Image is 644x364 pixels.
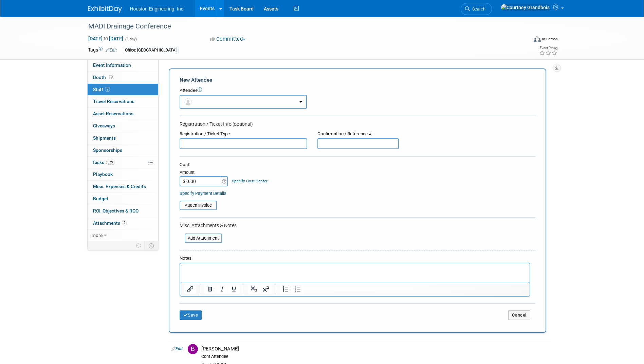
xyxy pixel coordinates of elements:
a: ROI, Objectives & ROO [88,205,158,217]
td: Personalize Event Tab Strip [133,241,145,250]
div: Notes [180,255,530,262]
button: Bullet list [292,284,303,294]
span: Booth not reserved yet [108,75,114,80]
div: Misc. Attachments & Notes [180,222,535,229]
a: Giveaways [88,120,158,132]
div: Registration / Ticket Info (optional) [180,121,535,127]
a: Misc. Expenses & Credits [88,181,158,193]
span: 2 [105,87,110,92]
span: ROI, Objectives & ROO [93,208,139,214]
a: Travel Reservations [88,96,158,107]
span: Search [470,6,485,12]
span: Misc. Expenses & Credits [93,184,146,189]
button: Cancel [508,310,530,320]
button: Underline [228,284,240,294]
span: Staff [93,87,110,92]
a: Asset Reservations [88,108,158,120]
span: to [103,36,109,41]
span: Attachments [93,220,127,226]
button: Save [180,310,202,320]
span: Booth [93,75,114,80]
div: In-Person [542,37,558,42]
div: Event Format [488,35,558,45]
div: Registration / Ticket Type [180,131,307,137]
a: Attachments2 [88,217,158,229]
button: Bold [204,284,216,294]
span: (1 day) [125,37,137,41]
button: Italic [216,284,228,294]
div: Confirmation / Reference #: [317,131,399,137]
span: Shipments [93,135,116,141]
div: New Attendee [180,76,535,84]
a: Tasks67% [88,157,158,168]
button: Numbered list [280,284,292,294]
div: Attendee [180,87,535,94]
a: Search [461,3,492,15]
span: Playbook [93,171,113,177]
div: Amount [180,169,229,176]
span: Asset Reservations [93,111,133,116]
span: more [92,232,103,238]
span: Houston Engineering, Inc. [130,6,185,12]
button: Superscript [260,284,272,294]
a: Shipments [88,132,158,144]
a: more [88,229,158,241]
span: Tasks [92,160,115,165]
span: 67% [106,160,115,165]
a: Event Information [88,59,158,71]
a: Staff2 [88,84,158,96]
span: 2 [122,220,127,225]
a: Playbook [88,168,158,180]
img: Courtney Grandbois [501,4,550,11]
span: Travel Reservations [93,99,134,104]
span: Sponsorships [93,147,122,153]
button: Insert/edit link [184,284,196,294]
td: Toggle Event Tabs [144,241,158,250]
a: Budget [88,193,158,205]
span: Event Information [93,62,131,68]
span: Giveaways [93,123,115,128]
a: Specify Cost Center [232,179,268,183]
a: Edit [171,346,183,351]
a: Edit [106,48,117,53]
div: Event Rating [539,46,557,50]
img: Format-Inperson.png [534,36,541,42]
button: Committed [208,36,248,43]
div: [PERSON_NAME] [201,346,549,352]
div: MADI Drainage Conference [86,20,518,33]
div: Office: [GEOGRAPHIC_DATA] [123,47,179,54]
a: Booth [88,72,158,83]
a: Sponsorships [88,144,158,156]
a: Specify Payment Details [180,191,226,196]
span: Budget [93,196,108,201]
button: Subscript [248,284,260,294]
td: Tags [88,46,117,54]
div: Cost: [180,162,535,168]
img: B.jpg [188,344,198,354]
iframe: Rich Text Area [180,263,530,282]
span: [DATE] [DATE] [88,36,124,42]
img: ExhibitDay [88,6,122,13]
div: Conf Attendee [201,354,549,359]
